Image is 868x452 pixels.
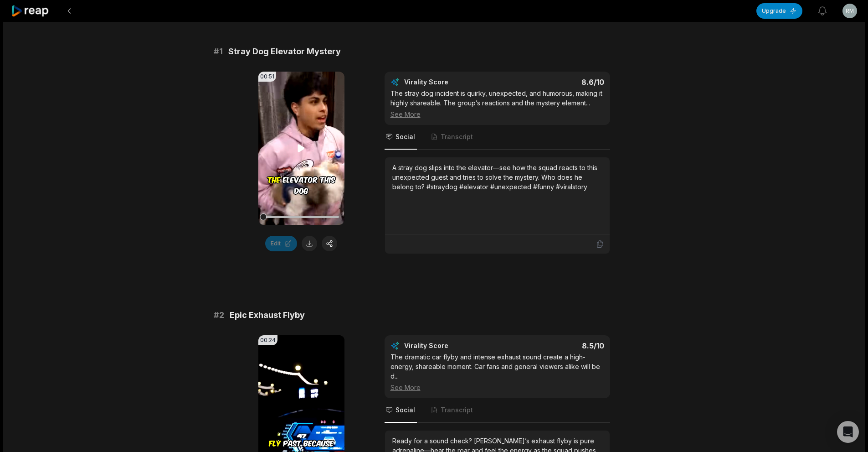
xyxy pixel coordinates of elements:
[214,45,223,58] span: # 1
[230,309,305,322] span: Epic Exhaust Flyby
[258,72,344,225] video: Your browser does not support mp4 format.
[385,125,610,150] nav: Tabs
[837,421,859,443] div: Open Intercom Messenger
[265,236,297,251] button: Edit
[756,3,802,19] button: Upgrade
[390,109,604,119] div: See More
[390,383,604,392] div: See More
[441,132,473,141] span: Transcript
[214,309,224,322] span: # 2
[404,78,502,87] div: Virality Score
[506,78,604,87] div: 8.6 /10
[404,341,502,350] div: Virality Score
[441,405,473,415] span: Transcript
[392,163,602,192] div: A stray dog slips into the elevator—see how the squad reacts to this unexpected guest and tries t...
[228,45,341,58] span: Stray Dog Elevator Mystery
[395,132,415,141] span: Social
[395,405,415,415] span: Social
[385,398,610,423] nav: Tabs
[390,88,604,119] div: The stray dog incident is quirky, unexpected, and humorous, making it highly shareable. The group...
[506,341,604,350] div: 8.5 /10
[390,352,604,392] div: The dramatic car flyby and intense exhaust sound create a high-energy, shareable moment. Car fans...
